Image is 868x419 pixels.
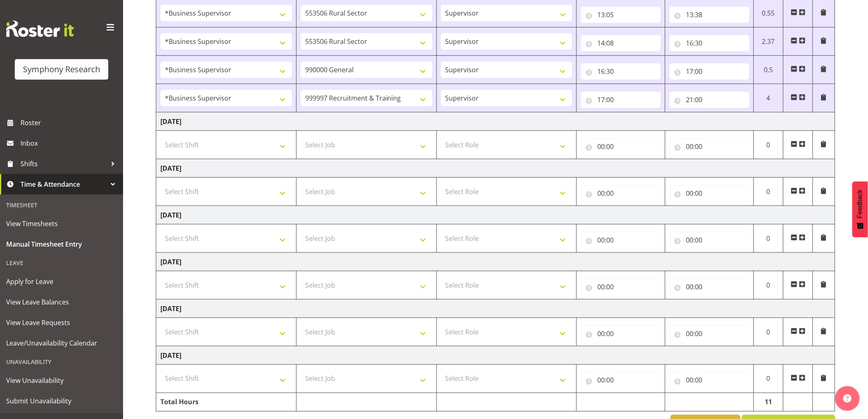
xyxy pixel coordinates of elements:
[754,318,783,346] td: 0
[6,238,117,250] span: Manual Timesheet Entry
[669,372,749,389] input: Click to select...
[754,365,783,393] td: 0
[2,391,121,411] a: Submit Unavailability
[2,312,121,333] a: View Leave Requests
[156,393,297,412] td: Total Hours
[669,138,749,155] input: Click to select...
[581,7,661,23] input: Click to select...
[156,346,835,365] td: [DATE]
[2,292,121,312] a: View Leave Balances
[156,112,835,131] td: [DATE]
[669,92,749,108] input: Click to select...
[6,337,117,349] span: Leave/Unavailability Calendar
[6,316,117,329] span: View Leave Requests
[852,181,868,237] button: Feedback - Show survey
[2,213,121,234] a: View Timesheets
[581,63,661,80] input: Click to select...
[2,234,121,254] a: Manual Timesheet Entry
[2,353,121,370] div: Unavailability
[581,185,661,201] input: Click to select...
[2,254,121,271] div: Leave
[754,393,783,412] td: 11
[21,178,107,190] span: Time & Attendance
[669,185,749,201] input: Click to select...
[2,370,121,391] a: View Unavailability
[581,279,661,295] input: Click to select...
[754,131,783,159] td: 0
[6,374,117,387] span: View Unavailability
[843,394,852,403] img: help-xxl-2.png
[581,372,661,389] input: Click to select...
[754,224,783,253] td: 0
[6,395,117,407] span: Submit Unavailability
[156,253,835,271] td: [DATE]
[581,35,661,51] input: Click to select...
[669,325,749,342] input: Click to select...
[581,232,661,248] input: Click to select...
[857,190,864,218] span: Feedback
[669,279,749,295] input: Click to select...
[754,271,783,300] td: 0
[156,159,835,178] td: [DATE]
[754,178,783,206] td: 0
[669,232,749,248] input: Click to select...
[754,27,783,56] td: 2.37
[581,325,661,342] input: Click to select...
[581,138,661,155] input: Click to select...
[23,63,100,76] div: Symphony Research
[581,92,661,108] input: Click to select...
[21,137,119,149] span: Inbox
[21,158,107,170] span: Shifts
[6,218,117,230] span: View Timesheets
[21,117,119,129] span: Roster
[2,271,121,292] a: Apply for Leave
[156,206,835,224] td: [DATE]
[156,300,835,318] td: [DATE]
[6,296,117,308] span: View Leave Balances
[669,35,749,51] input: Click to select...
[754,56,783,84] td: 0.5
[6,275,117,288] span: Apply for Leave
[669,63,749,80] input: Click to select...
[754,84,783,112] td: 4
[2,333,121,353] a: Leave/Unavailability Calendar
[669,7,749,23] input: Click to select...
[6,21,74,37] img: Rosterit website logo
[2,197,121,213] div: Timesheet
